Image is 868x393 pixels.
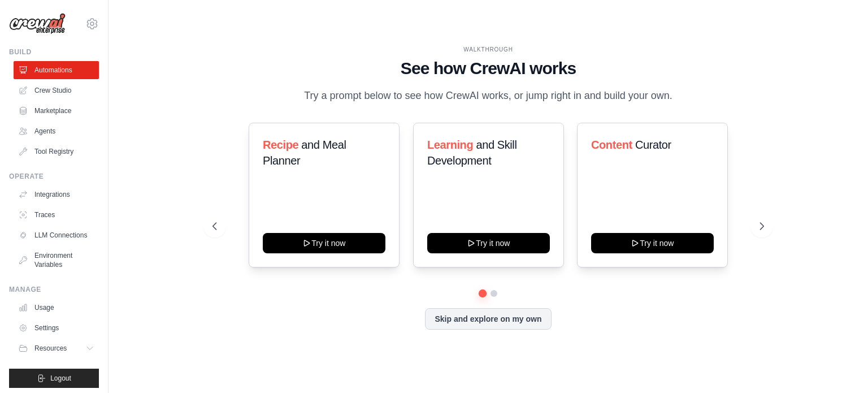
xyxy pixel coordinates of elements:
[14,339,99,357] button: Resources
[263,139,298,151] span: Recipe
[427,139,517,167] span: and Skill Development
[9,285,99,294] div: Manage
[263,233,385,253] button: Try it now
[9,172,99,181] div: Operate
[9,13,66,34] img: Logo
[14,185,99,204] a: Integrations
[635,139,671,151] span: Curator
[14,299,99,317] a: Usage
[14,247,99,274] a: Environment Variables
[427,233,550,253] button: Try it now
[427,139,473,151] span: Learning
[14,206,99,224] a: Traces
[263,139,346,167] span: and Meal Planner
[14,319,99,337] a: Settings
[591,139,632,151] span: Content
[14,226,99,244] a: LLM Connections
[14,81,99,100] a: Crew Studio
[298,88,678,104] p: Try a prompt below to see how CrewAI works, or jump right in and build your own.
[212,58,764,79] h1: See how CrewAI works
[811,339,868,393] iframe: Chat Widget
[591,233,714,253] button: Try it now
[50,374,71,383] span: Logout
[9,369,99,388] button: Logout
[425,308,551,330] button: Skip and explore on my own
[14,102,99,120] a: Marketplace
[9,47,99,57] div: Build
[212,45,764,54] div: WALKTHROUGH
[14,142,99,161] a: Tool Registry
[34,344,67,353] span: Resources
[14,61,99,79] a: Automations
[14,122,99,140] a: Agents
